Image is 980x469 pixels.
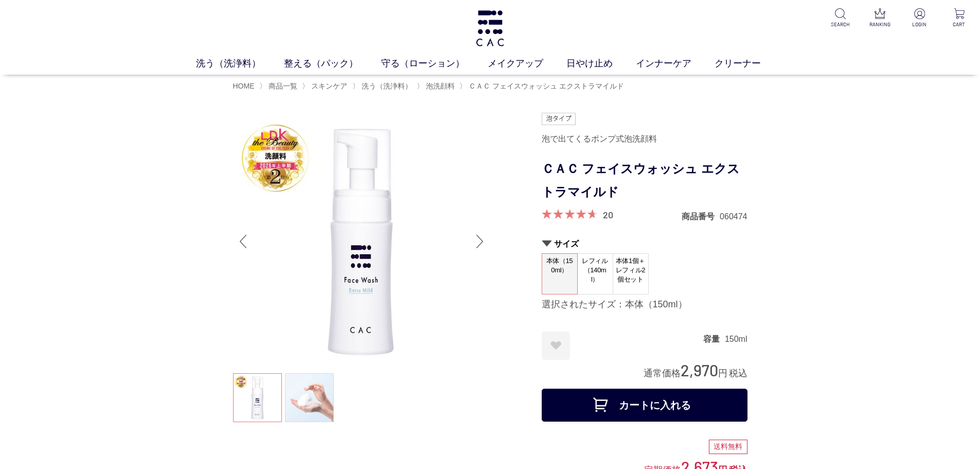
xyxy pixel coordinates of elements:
[542,158,747,204] h1: ＣＡＣ フェイスウォッシュ エクストラマイルド
[417,81,457,91] li: 〉
[426,82,455,90] span: 泡洗顔料
[718,368,727,378] span: 円
[360,82,412,90] a: 洗う（洗浄料）
[470,221,490,262] div: Next slide
[636,57,715,71] a: インナーケア
[715,57,784,71] a: クリーナー
[309,82,347,90] a: スキンケア
[613,254,648,286] span: 本体1個＋レフィル2個セット
[709,440,747,454] div: 送料無料
[828,21,853,28] p: SEARCH
[542,113,576,125] img: 泡タイプ
[488,57,566,71] a: メイクアップ
[867,8,893,28] a: RANKING
[311,82,347,90] span: スキンケア
[459,81,627,91] li: 〉
[542,332,570,360] a: お気に入りに登録する
[196,57,284,71] a: 洗う（洗浄料）
[867,21,893,28] p: RANKING
[542,254,577,283] span: 本体（150ml）
[566,57,636,71] a: 日やけ止め
[284,57,381,71] a: 整える（パック）
[424,82,455,90] a: 泡洗顔料
[474,10,506,46] img: logo
[907,8,932,28] a: LOGIN
[233,82,255,90] a: HOME
[362,82,412,90] span: 洗う（洗浄料）
[542,130,747,148] div: 泡で出てくるポンプ式泡洗顔料
[542,299,747,311] div: 選択されたサイズ：本体（150ml）
[907,21,932,28] p: LOGIN
[542,238,747,249] h2: サイズ
[266,82,297,90] a: 商品一覧
[720,211,747,222] dd: 060474
[681,360,718,379] span: 2,970
[467,82,624,90] a: ＣＡＣ フェイスウォッシュ エクストラマイルド
[828,8,853,28] a: SEARCH
[233,113,490,370] img: ＣＡＣ フェイスウォッシュ エクストラマイルド 本体（150ml）
[381,57,488,71] a: 守る（ローション）
[725,334,747,344] dd: 150ml
[682,211,720,222] dt: 商品番号
[269,82,297,90] span: 商品一覧
[352,81,415,91] li: 〉
[578,254,613,286] span: レフィル（140ml）
[603,209,613,220] a: 20
[947,8,972,28] a: CART
[259,81,300,91] li: 〉
[542,389,747,422] button: カートに入れる
[233,221,254,262] div: Previous slide
[729,368,747,378] span: 税込
[644,368,681,378] span: 通常価格
[302,81,350,91] li: 〉
[947,21,972,28] p: CART
[469,82,624,90] span: ＣＡＣ フェイスウォッシュ エクストラマイルド
[703,334,725,344] dt: 容量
